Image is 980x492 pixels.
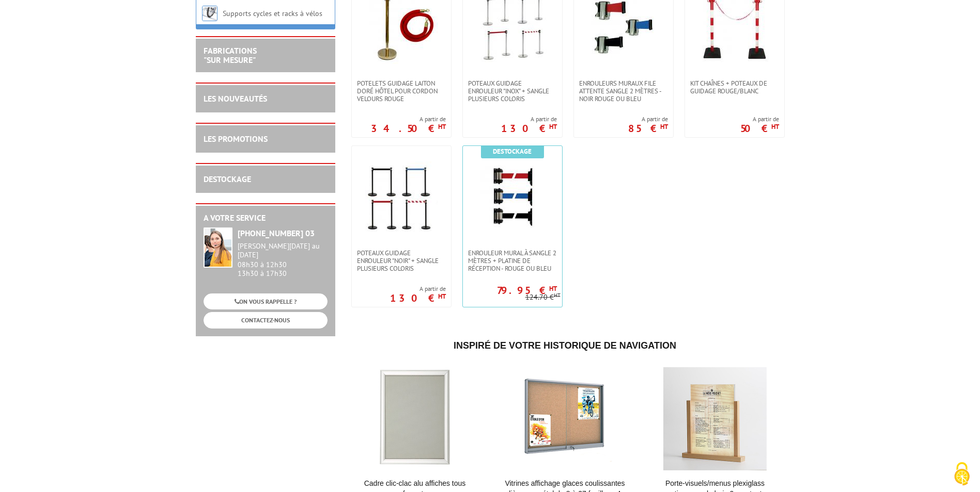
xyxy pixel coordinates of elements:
[204,93,267,104] a: LES NOUVEAUTÉS
[202,6,217,21] img: Supports cycles et racks à vélos
[204,227,232,268] img: widget-service.jpg
[238,242,328,277] div: 08h30 à 12h30 13h30 à 17h30
[390,295,446,301] p: 130 €
[501,115,557,123] span: A partir de
[690,79,779,95] span: Kit chaînes + poteaux de guidage Rouge/Blanc
[468,249,557,272] span: Enrouleur mural à sangle 2 mètres + platine de réception - rouge ou bleu
[476,161,549,234] img: Enrouleur mural à sangle 2 mètres + platine de réception - rouge ou bleu
[371,125,446,132] p: 34.50 €
[554,291,561,299] sup: HT
[352,79,451,103] a: Potelets guidage laiton doré hôtel pour cordon velours rouge
[204,312,328,328] a: CONTACTEZ-NOUS
[390,285,446,293] span: A partir de
[944,457,980,492] button: Cookies (fenêtre modale)
[628,125,668,132] p: 85 €
[463,249,562,272] a: Enrouleur mural à sangle 2 mètres + platine de réception - rouge ou bleu
[525,293,561,301] p: 124.70 €
[574,79,673,103] a: Enrouleurs muraux file attente sangle 2 mètres - Noir rouge ou bleu
[352,249,451,272] a: Poteaux guidage enrouleur "noir" + sangle plusieurs coloris
[463,79,562,103] a: Poteaux guidage enrouleur "inox" + sangle plusieurs coloris
[204,174,251,184] a: DESTOCKAGE
[438,122,446,131] sup: HT
[501,125,557,132] p: 130 €
[223,9,322,18] a: Supports cycles et racks à vélos
[771,122,779,131] sup: HT
[685,79,784,95] a: Kit chaînes + poteaux de guidage Rouge/Blanc
[949,461,975,487] img: Cookies (fenêtre modale)
[357,249,446,272] span: Poteaux guidage enrouleur "noir" + sangle plusieurs coloris
[497,287,557,293] p: 79.95 €
[740,115,779,123] span: A partir de
[454,340,676,351] span: Inspiré de votre historique de navigation
[357,79,446,103] span: Potelets guidage laiton doré hôtel pour cordon velours rouge
[238,228,315,238] strong: [PHONE_NUMBER] 03
[549,284,557,293] sup: HT
[204,45,257,65] a: FABRICATIONS"Sur Mesure"
[740,125,779,132] p: 50 €
[549,122,557,131] sup: HT
[204,134,268,144] a: LES PROMOTIONS
[204,214,328,223] h2: A votre service
[365,161,438,234] img: Poteaux guidage enrouleur
[371,115,446,123] span: A partir de
[438,292,446,301] sup: HT
[493,147,532,156] b: Destockage
[238,242,328,259] div: [PERSON_NAME][DATE] au [DATE]
[468,79,557,103] span: Poteaux guidage enrouleur "inox" + sangle plusieurs coloris
[660,122,668,131] sup: HT
[204,293,328,309] a: ON VOUS RAPPELLE ?
[579,79,668,103] span: Enrouleurs muraux file attente sangle 2 mètres - Noir rouge ou bleu
[628,115,668,123] span: A partir de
